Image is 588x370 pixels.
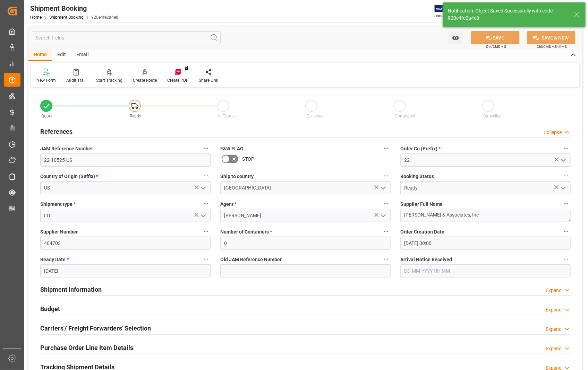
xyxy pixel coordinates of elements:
span: F&W FLAG [220,145,244,152]
span: Order Co (Prefix) [400,145,441,152]
span: Old JAM Reference Number [220,256,282,263]
input: DD-MM-YYYY HH:MM [400,237,571,250]
button: open menu [377,183,388,193]
button: SAVE [471,31,520,44]
button: Country of Origin (Suffix) * [202,171,211,180]
div: Collapse [544,129,562,136]
button: open menu [377,210,388,221]
div: Email [71,49,94,61]
img: Exertis%20JAM%20-%20Email%20Logo.jpg_1722504956.jpg [435,5,459,17]
h2: References [40,127,73,136]
span: Ctrl/CMD + Shift + S [537,44,567,49]
div: Home [28,49,52,61]
input: Search Fields [32,31,221,44]
span: Quote [42,114,53,118]
h2: Budget [40,304,60,314]
button: F&W FLAG [382,144,391,153]
div: Expand [546,326,562,333]
span: JAM Reference Number [40,145,93,152]
button: Order Co (Prefix) * [562,144,571,153]
span: Completed [395,114,416,118]
button: Order Creation Date [562,227,571,236]
button: open menu [449,31,463,44]
h2: Shipment Information [40,285,102,294]
input: DD-MM-YYYY HH:MM [400,264,571,277]
a: Home [30,15,42,20]
button: Ship to country [382,171,391,180]
textarea: [PERSON_NAME] & Associates, Inc [400,209,571,222]
button: open menu [557,155,568,166]
button: Booking Status [562,171,571,180]
div: New Form [36,77,56,83]
span: Ctrl/CMD + S [486,44,506,49]
button: JAM Reference Number [202,144,211,153]
div: Start Tracking [96,77,122,83]
h2: Carriers'/ Freight Forwarders' Selection [40,324,151,333]
button: open menu [557,183,568,193]
div: Notification: Object Saved Successfully with code 920e4fe2a4e8 [448,7,567,22]
button: Shipment type * [202,199,211,208]
button: Supplier Number [202,227,211,236]
div: Shipment Booking [30,3,118,14]
div: Expand [546,345,562,352]
input: Type to search/select [40,181,211,194]
span: Supplier Number [40,228,78,236]
input: DD-MM-YYYY [40,264,211,277]
span: Country of Origin (Suffix) [40,173,98,180]
button: Old JAM Reference Number [382,255,391,264]
span: Shipment type [40,201,76,208]
span: In-Transit [218,114,236,118]
button: open menu [197,210,208,221]
span: Ready Date [40,256,69,263]
span: Order Creation Date [400,228,444,236]
button: SAVE & NEW [527,31,576,44]
span: Booking Status [400,173,434,180]
div: Expand [546,306,562,314]
span: Supplier Full Name [400,201,443,208]
span: Delivered [307,114,324,118]
button: Supplier Full Name [562,199,571,208]
div: Audit Trail [66,77,86,83]
span: Ship to country [220,173,254,180]
button: Number of Containers * [382,227,391,236]
a: Shipment Booking [49,15,84,20]
button: Ready Date * [202,255,211,264]
span: Cancelled [484,114,502,118]
span: STOP [242,156,254,163]
div: Share Link [199,77,218,83]
button: Agent * [382,199,391,208]
span: Number of Containers [220,228,272,236]
div: Expand [546,287,562,294]
div: Edit [52,49,71,61]
span: Arrival Notice Received [400,256,452,263]
button: Arrival Notice Received [562,255,571,264]
span: Ready [130,114,141,118]
span: Agent [220,201,237,208]
button: open menu [197,183,208,193]
div: Create Route [133,77,157,83]
h2: Purchase Order Line Item Details [40,343,133,352]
